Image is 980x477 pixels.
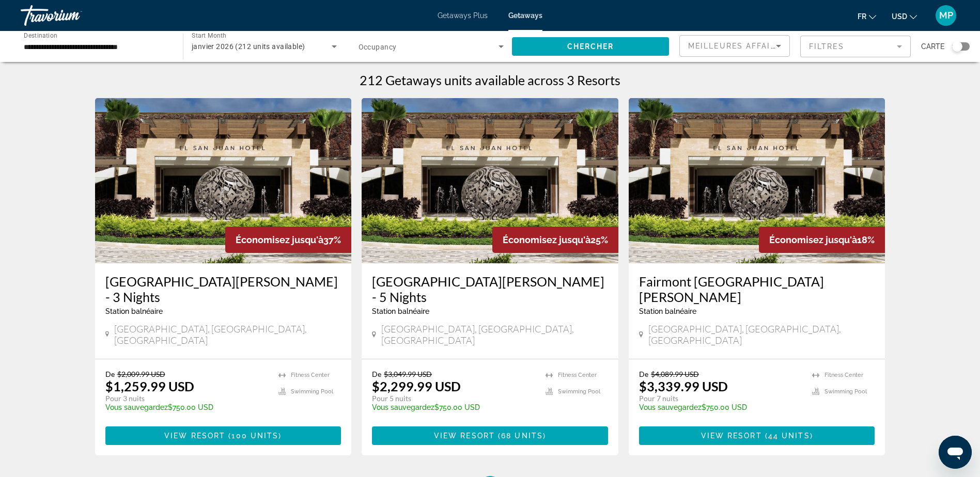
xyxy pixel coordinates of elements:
a: [GEOGRAPHIC_DATA][PERSON_NAME] - 3 Nights [105,274,341,305]
a: Travorium [21,2,124,29]
span: Carte [921,39,944,54]
img: RX94E01X.jpg [629,98,885,263]
span: ( ) [225,432,282,440]
span: Fitness Center [558,372,597,378]
button: View Resort(100 units) [105,426,341,445]
p: Pour 7 nuits [639,394,802,403]
button: Filter [800,35,911,58]
h1: 212 Getaways units available across 3 Resorts [360,72,620,88]
p: $750.00 USD [639,403,802,411]
p: Pour 5 nuits [372,394,535,403]
span: Fitness Center [291,372,330,378]
button: View Resort(44 units) [639,426,875,445]
span: Économisez jusqu'à [769,234,857,245]
span: $3,049.99 USD [384,370,432,378]
span: Chercher [567,42,614,51]
p: $1,259.99 USD [105,378,194,394]
span: Occupancy [359,43,397,51]
button: Chercher [512,37,669,56]
span: De [105,370,115,378]
a: [GEOGRAPHIC_DATA][PERSON_NAME] - 5 Nights [372,274,608,305]
a: Getaways Plus [438,11,488,20]
a: Getaways [508,11,542,20]
button: User Menu [932,5,959,26]
span: Économisez jusqu'à [503,234,590,245]
span: [GEOGRAPHIC_DATA], [GEOGRAPHIC_DATA], [GEOGRAPHIC_DATA] [381,323,608,346]
span: ( ) [762,432,813,440]
span: Swimming Pool [825,388,867,395]
span: Swimming Pool [558,388,600,395]
span: Vous sauvegardez [105,403,168,411]
span: Économisez jusqu'à [236,234,323,245]
img: RX94E01X.jpg [95,98,352,263]
span: USD [892,12,907,21]
span: Station balnéaire [105,307,163,315]
div: 37% [225,227,351,253]
span: fr [858,12,866,21]
span: View Resort [164,432,225,440]
span: $2,009.99 USD [117,370,165,378]
span: 44 units [768,432,810,440]
span: Start Month [192,32,226,39]
span: 100 units [231,432,278,440]
span: Fitness Center [825,372,863,378]
iframe: Bouton de lancement de la fenêtre de messagerie [939,436,972,469]
span: Swimming Pool [291,388,333,395]
span: janvier 2026 (212 units available) [192,42,305,51]
span: Station balnéaire [372,307,429,315]
span: Vous sauvegardez [372,403,434,411]
p: $750.00 USD [372,403,535,411]
span: [GEOGRAPHIC_DATA], [GEOGRAPHIC_DATA], [GEOGRAPHIC_DATA] [114,323,341,346]
span: De [639,370,648,378]
span: Station balnéaire [639,307,696,315]
span: 68 units [501,432,543,440]
span: Vous sauvegardez [639,403,702,411]
p: $3,339.99 USD [639,378,728,394]
span: View Resort [434,432,495,440]
p: $2,299.99 USD [372,378,461,394]
div: 18% [759,227,885,253]
span: [GEOGRAPHIC_DATA], [GEOGRAPHIC_DATA], [GEOGRAPHIC_DATA] [648,323,875,346]
span: Destination [24,31,57,39]
button: Change language [858,9,876,24]
span: ( ) [495,432,546,440]
img: RX94E01X.jpg [362,98,618,263]
span: $4,089.99 USD [651,370,699,378]
p: Pour 3 nuits [105,394,269,403]
p: $750.00 USD [105,403,269,411]
span: Meilleures affaires [688,42,787,50]
span: MP [939,10,953,21]
mat-select: Sort by [688,40,781,52]
span: View Resort [701,432,762,440]
a: Fairmont [GEOGRAPHIC_DATA][PERSON_NAME] [639,274,875,305]
div: 25% [492,227,618,253]
span: De [372,370,381,378]
button: View Resort(68 units) [372,426,608,445]
button: Change currency [892,9,917,24]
